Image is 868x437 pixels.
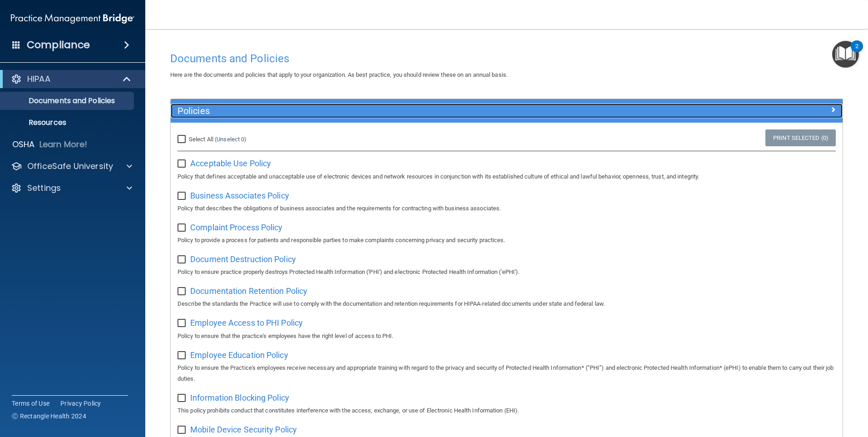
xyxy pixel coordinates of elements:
[178,235,836,246] p: Policy to provide a process for patients and responsible parties to make complaints concerning pr...
[178,104,836,118] a: Policies
[27,39,90,51] h4: Compliance
[823,374,857,409] iframe: Drift Widget Chat Controller
[178,331,836,342] p: Policy to ensure that the practice's employees have the right level of access to PHI.
[11,10,134,28] img: PMB logo
[39,139,88,150] p: Learn More!
[6,118,130,127] p: Resources
[12,412,86,421] span: Ⓒ Rectangle Health 2024
[189,136,213,143] span: Select All
[60,399,101,408] a: Privacy Policy
[178,298,836,309] p: Describe the standards the Practice will use to comply with the documentation and retention requi...
[12,399,49,408] a: Terms of Use
[190,159,271,168] span: Acceptable Use Policy
[178,106,668,116] h5: Policies
[190,223,282,232] span: Complaint Process Policy
[27,183,61,194] p: Settings
[178,405,836,416] p: This policy prohibits conduct that constitutes interference with the access, exchange, or use of ...
[215,136,247,143] a: (Unselect 0)
[12,139,35,150] p: OSHA
[170,71,508,78] span: Here are the documents and policies that apply to your organization. As best practice, you should...
[190,350,288,360] span: Employee Education Policy
[190,191,289,200] span: Business Associates Policy
[855,46,858,58] div: 2
[178,363,836,384] p: Policy to ensure the Practice's employees receive necessary and appropriate training with regard ...
[11,161,132,172] a: OfficeSafe University
[190,393,289,402] span: Information Blocking Policy
[11,74,132,84] a: HIPAA
[178,267,836,278] p: Policy to ensure practice properly destroys Protected Health Information ('PHI') and electronic P...
[190,425,297,434] span: Mobile Device Security Policy
[190,286,307,296] span: Documentation Retention Policy
[765,129,836,146] a: Print Selected (0)
[178,203,836,214] p: Policy that describes the obligations of business associates and the requirements for contracting...
[27,74,50,84] p: HIPAA
[190,318,303,328] span: Employee Access to PHI Policy
[178,171,836,182] p: Policy that defines acceptable and unacceptable use of electronic devices and network resources i...
[11,183,132,194] a: Settings
[27,161,113,172] p: OfficeSafe University
[6,96,130,105] p: Documents and Policies
[832,41,859,68] button: Open Resource Center, 2 new notifications
[170,53,843,65] h4: Documents and Policies
[190,254,296,264] span: Document Destruction Policy
[178,136,188,143] input: Select All (Unselect 0)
